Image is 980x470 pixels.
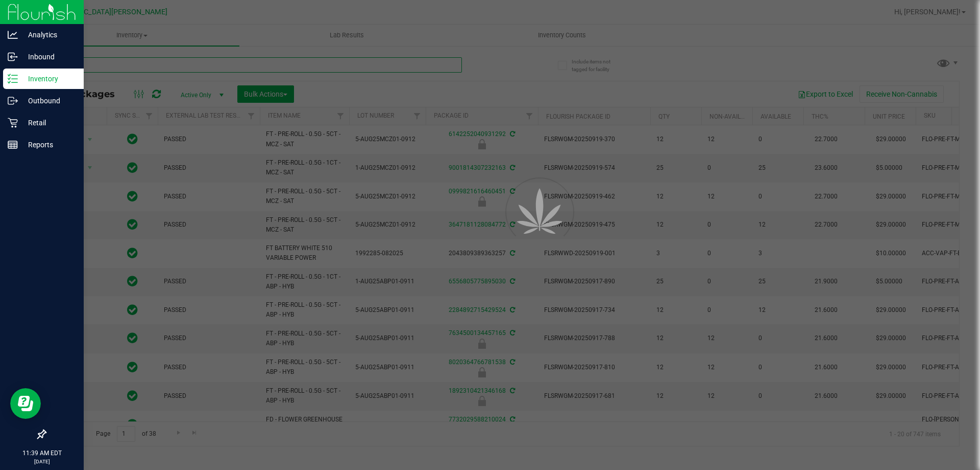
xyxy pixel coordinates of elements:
[18,139,79,151] p: Reports
[5,449,79,458] p: 11:39 AM EDT
[8,118,18,128] inline-svg: Retail
[18,51,79,63] p: Inbound
[8,140,18,150] inline-svg: Reports
[18,95,79,107] p: Outbound
[5,458,79,465] p: [DATE]
[8,96,18,106] inline-svg: Outbound
[8,74,18,84] inline-svg: Inventory
[10,388,41,419] iframe: Resource center
[8,30,18,40] inline-svg: Analytics
[18,117,79,129] p: Retail
[18,29,79,41] p: Analytics
[8,52,18,62] inline-svg: Inbound
[18,73,79,85] p: Inventory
